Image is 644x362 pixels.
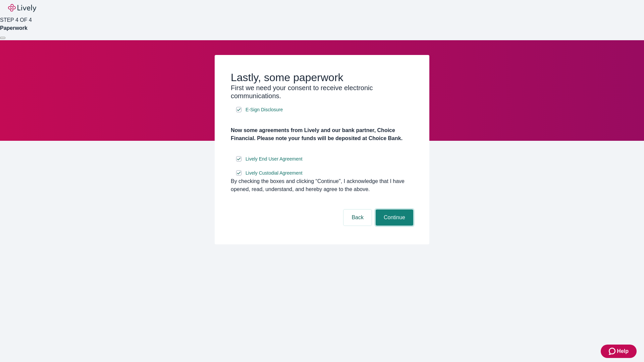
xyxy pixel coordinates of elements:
span: Lively End User Agreement [246,156,303,163]
span: Lively Custodial Agreement [246,170,303,177]
span: E-Sign Disclosure [246,106,283,113]
h4: Now some agreements from Lively and our bank partner, Choice Financial. Please note your funds wi... [231,126,413,142]
a: e-sign disclosure document [244,155,304,163]
button: Continue [376,209,413,226]
button: Zendesk support iconHelp [601,345,637,358]
h3: First we need your consent to receive electronic communications. [231,84,413,100]
img: Lively [8,4,36,12]
div: By checking the boxes and clicking “Continue", I acknowledge that I have opened, read, understand... [231,177,413,193]
span: Help [617,347,629,355]
a: e-sign disclosure document [244,169,304,177]
button: Back [343,209,372,226]
h2: Lastly, some paperwork [231,71,413,84]
a: e-sign disclosure document [244,106,284,114]
svg: Zendesk support icon [609,347,617,355]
